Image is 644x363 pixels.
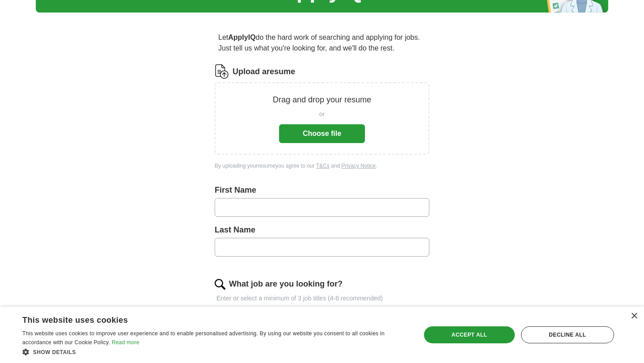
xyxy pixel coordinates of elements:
[22,312,387,325] div: This website uses cookies
[521,326,614,343] div: Decline all
[279,124,365,143] button: Choose file
[215,184,429,196] label: First Name
[33,349,76,355] span: Show details
[215,64,229,79] img: CV Icon
[112,339,140,346] a: Read more, opens a new window
[215,162,429,170] div: By uploading your resume you agree to our and .
[424,326,515,343] div: Accept all
[631,313,637,320] div: Close
[233,66,295,78] label: Upload a resume
[22,347,409,356] div: Show details
[228,34,255,41] strong: ApplyIQ
[341,163,376,169] a: Privacy Notice
[319,110,325,119] span: or
[273,94,371,106] p: Drag and drop your resume
[316,163,330,169] a: T&Cs
[215,294,429,303] p: Enter or select a minimum of 3 job titles (4-8 recommended)
[215,224,429,236] label: Last Name
[215,29,429,57] p: Let do the hard work of searching and applying for jobs. Just tell us what you're looking for, an...
[215,279,225,290] img: search.png
[229,278,343,290] label: What job are you looking for?
[22,330,385,346] span: This website uses cookies to improve user experience and to enable personalised advertising. By u...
